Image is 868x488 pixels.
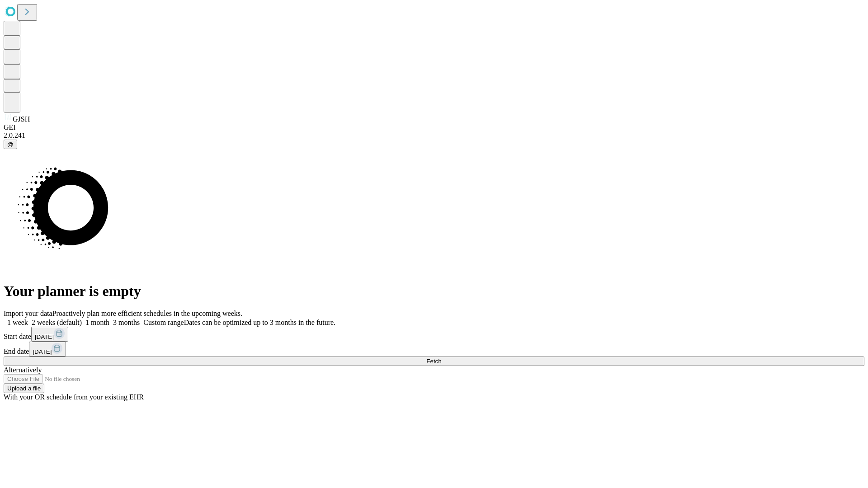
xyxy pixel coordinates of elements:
button: Fetch [4,357,864,366]
span: @ [7,141,14,148]
span: 1 week [7,319,28,326]
button: [DATE] [29,342,66,357]
span: 2 weeks (default) [32,319,82,326]
div: Start date [4,327,864,342]
span: With your OR schedule from your existing EHR [4,393,144,401]
span: Custom range [143,319,184,326]
div: End date [4,342,864,357]
span: Alternatively [4,366,42,374]
span: GJSH [13,115,30,123]
span: Dates can be optimized up to 3 months in the future. [184,319,335,326]
button: [DATE] [31,327,68,342]
span: Import your data [4,310,52,317]
span: Proactively plan more efficient schedules in the upcoming weeks. [52,310,242,317]
span: 3 months [113,319,140,326]
span: [DATE] [33,348,52,355]
div: 2.0.241 [4,131,864,140]
h1: Your planner is empty [4,283,864,300]
span: Fetch [426,358,441,365]
div: GEI [4,123,864,131]
span: [DATE] [35,333,54,340]
span: 1 month [85,319,109,326]
button: @ [4,140,17,149]
button: Upload a file [4,384,44,393]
